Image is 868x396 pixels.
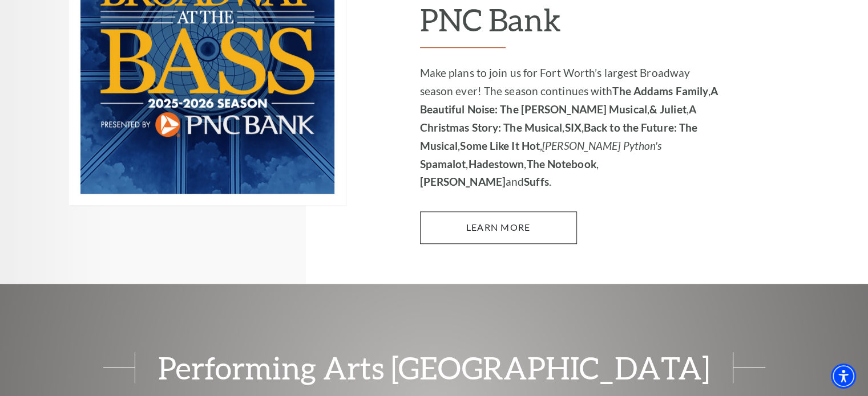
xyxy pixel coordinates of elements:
[460,139,540,152] strong: Some Like It Hot
[612,84,708,97] strong: The Addams Family
[420,175,506,188] strong: [PERSON_NAME]
[468,157,524,170] strong: Hadestown
[420,103,696,134] strong: A Christmas Story: The Musical
[524,175,549,188] strong: Suffs
[526,157,596,170] strong: The Notebook
[420,157,466,170] strong: Spamalot
[420,64,725,191] p: Make plans to join us for Fort Worth’s largest Broadway season ever! The season continues with , ...
[649,103,687,116] strong: & Juliet
[135,352,733,383] span: Performing Arts [GEOGRAPHIC_DATA]
[420,121,698,152] strong: Back to the Future: The Musical
[542,139,661,152] em: [PERSON_NAME] Python's
[831,364,856,389] div: Accessibility Menu
[420,211,577,243] a: Learn More 2025-2026 Broadway at the Bass Season presented by PNC Bank
[564,121,581,134] strong: SIX
[420,84,718,116] strong: A Beautiful Noise: The [PERSON_NAME] Musical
